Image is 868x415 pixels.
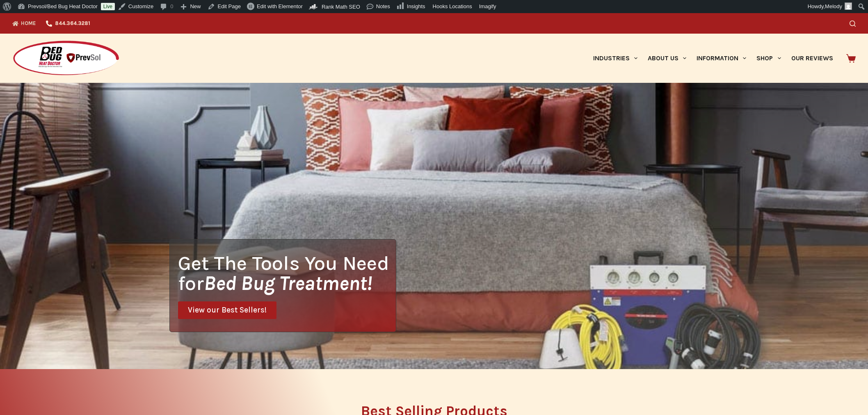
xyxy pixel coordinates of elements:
a: Live [101,3,115,10]
a: About Us [642,34,691,83]
h1: Get The Tools You Need for [178,253,396,293]
span: Edit with Elementor [257,3,303,9]
span: View our Best Sellers! [188,306,267,314]
a: View our Best Sellers! [178,301,276,319]
nav: Top Menu [12,13,95,34]
i: Bed Bug Treatment! [204,271,372,295]
button: Search [850,21,856,27]
a: Industries [588,34,642,83]
a: Our Reviews [786,34,838,83]
span: Melody [825,3,842,9]
img: Prevsol/Bed Bug Heat Doctor [12,40,120,77]
a: 844.364.3281 [41,13,95,34]
a: Shop [752,34,786,83]
a: Information [692,34,752,83]
span: Rank Math SEO [322,4,360,10]
nav: Primary [588,34,838,83]
a: Home [12,13,41,34]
